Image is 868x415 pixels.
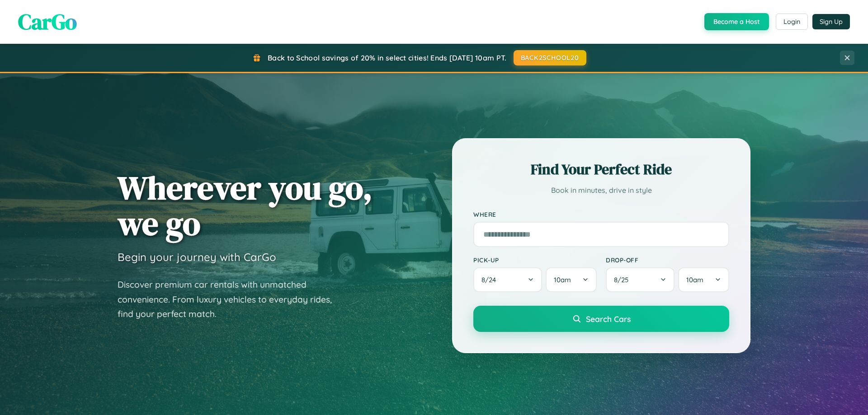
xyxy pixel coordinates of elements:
button: Become a Host [704,13,769,30]
button: Sign Up [812,14,850,29]
label: Drop-off [606,256,729,264]
h1: Wherever you go, we go [118,170,373,241]
span: 8 / 25 [614,275,633,284]
label: Where [473,210,729,218]
button: Login [776,14,808,30]
button: 10am [678,267,729,292]
span: 10am [554,275,571,284]
button: 8/25 [606,267,675,292]
span: Search Cars [586,314,631,324]
span: Back to School savings of 20% in select cities! Ends [DATE] 10am PT. [268,53,506,62]
p: Discover premium car rentals with unmatched convenience. From luxury vehicles to everyday rides, ... [118,277,344,322]
h3: Begin your journey with CarGo [118,250,276,264]
button: Search Cars [473,306,729,332]
span: 8 / 24 [481,275,500,284]
p: Book in minutes, drive in style [473,184,729,197]
span: 10am [686,275,703,284]
button: BACK2SCHOOL20 [514,50,586,65]
button: 10am [546,267,597,292]
span: CarGo [18,7,77,37]
label: Pick-up [473,256,597,264]
button: 8/24 [473,267,542,292]
h2: Find Your Perfect Ride [473,159,729,179]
